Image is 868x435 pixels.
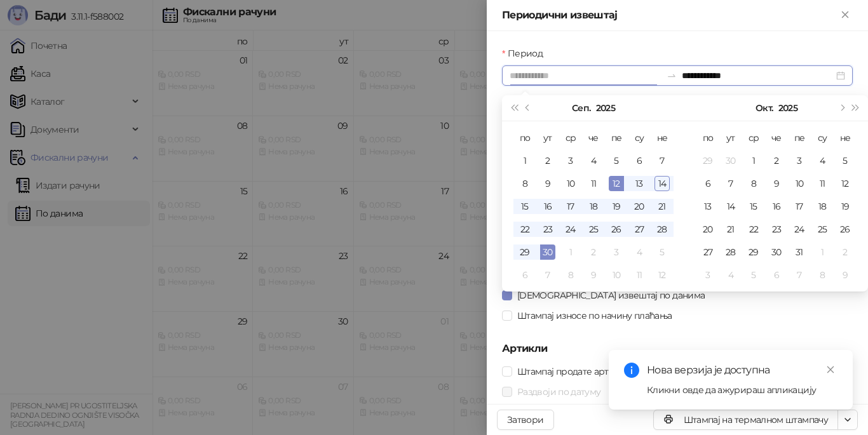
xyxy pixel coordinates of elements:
[559,172,582,195] td: 2025-09-10
[605,218,628,241] td: 2025-09-26
[700,267,715,283] div: 3
[517,199,532,214] div: 15
[651,264,674,286] td: 2025-10-12
[651,241,674,264] td: 2025-10-05
[651,126,674,149] th: не
[788,241,811,264] td: 2025-10-31
[517,222,532,237] div: 22
[765,126,788,149] th: че
[723,153,738,168] div: 30
[788,126,811,149] th: пе
[605,195,628,218] td: 2025-09-19
[792,244,807,260] div: 31
[563,153,578,168] div: 3
[719,195,742,218] td: 2025-10-14
[540,176,555,191] div: 9
[765,149,788,172] td: 2025-10-02
[609,222,624,237] div: 26
[811,218,834,241] td: 2025-10-25
[540,244,555,260] div: 30
[719,172,742,195] td: 2025-10-07
[651,149,674,172] td: 2025-09-07
[765,264,788,286] td: 2025-11-06
[517,267,532,283] div: 6
[609,176,624,191] div: 12
[769,153,784,168] div: 2
[834,172,857,195] td: 2025-10-12
[834,126,857,149] th: не
[756,95,773,121] button: Изабери месец
[497,410,554,430] button: Затвори
[512,365,635,378] span: Штампај продате артикле
[834,218,857,241] td: 2025-10-26
[502,341,853,356] h5: Артикли
[769,267,784,283] div: 6
[628,218,651,241] td: 2025-09-27
[605,172,628,195] td: 2025-09-12
[609,244,624,260] div: 3
[788,195,811,218] td: 2025-10-17
[746,222,761,237] div: 22
[834,149,857,172] td: 2025-10-05
[700,199,715,214] div: 13
[517,176,532,191] div: 8
[582,126,605,149] th: че
[834,95,848,121] button: Следећи месец (PageDown)
[811,149,834,172] td: 2025-10-04
[723,176,738,191] div: 7
[517,153,532,168] div: 1
[513,195,536,218] td: 2025-09-15
[572,95,590,121] button: Изабери месец
[654,199,670,214] div: 21
[815,222,830,237] div: 25
[788,149,811,172] td: 2025-10-03
[517,244,532,260] div: 29
[696,172,719,195] td: 2025-10-06
[582,241,605,264] td: 2025-10-02
[596,95,615,121] button: Изабери годину
[769,199,784,214] div: 16
[811,241,834,264] td: 2025-11-01
[723,199,738,214] div: 14
[700,244,715,260] div: 27
[837,8,853,23] button: Close
[513,218,536,241] td: 2025-09-22
[815,176,830,191] div: 11
[654,244,670,260] div: 5
[719,126,742,149] th: ут
[765,218,788,241] td: 2025-10-23
[609,153,624,168] div: 5
[837,244,853,260] div: 2
[536,195,559,218] td: 2025-09-16
[769,244,784,260] div: 30
[632,267,647,283] div: 11
[765,195,788,218] td: 2025-10-16
[563,199,578,214] div: 17
[834,264,857,286] td: 2025-11-09
[582,195,605,218] td: 2025-09-18
[609,267,624,283] div: 10
[536,126,559,149] th: ут
[837,222,853,237] div: 26
[628,172,651,195] td: 2025-09-13
[811,126,834,149] th: су
[815,153,830,168] div: 4
[667,70,677,81] span: swap-right
[788,172,811,195] td: 2025-10-10
[502,46,550,60] label: Период
[512,288,710,302] span: [DEMOGRAPHIC_DATA] извештај по данима
[742,172,765,195] td: 2025-10-08
[582,218,605,241] td: 2025-09-25
[586,222,601,237] div: 25
[513,126,536,149] th: по
[723,267,738,283] div: 4
[696,126,719,149] th: по
[746,176,761,191] div: 8
[536,241,559,264] td: 2025-09-30
[628,149,651,172] td: 2025-09-06
[632,176,647,191] div: 13
[837,267,853,283] div: 9
[815,267,830,283] div: 8
[837,199,853,214] div: 19
[696,218,719,241] td: 2025-10-20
